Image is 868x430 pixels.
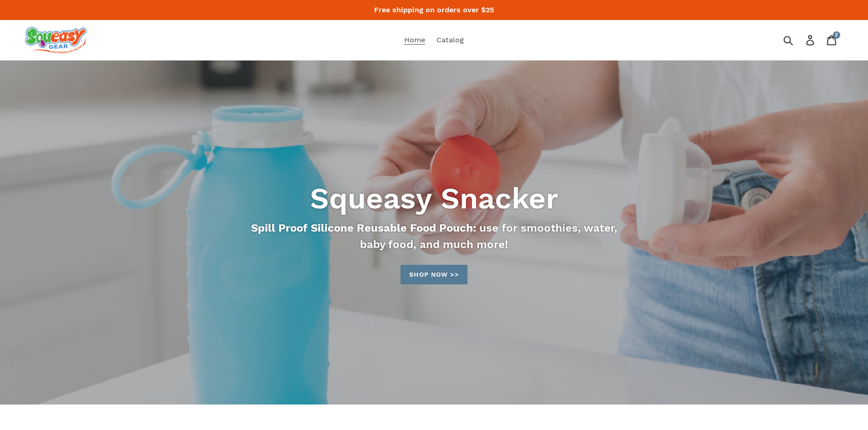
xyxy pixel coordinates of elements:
[248,220,621,253] p: use for smoothies, water, baby food, and much more!
[822,30,843,51] a: 2
[432,33,468,47] a: Catalog
[186,181,683,216] h2: Squeasy Snacker
[401,265,467,284] a: Shop now >>: Catalog
[400,33,430,47] a: Home
[437,35,464,45] span: Catalog
[25,27,87,53] img: squeasy gear snacker portable food pouch
[251,222,476,234] strong: Spill Proof Silicone Reusable Food Pouch:
[786,30,812,50] input: Search
[835,32,838,37] span: 2
[404,35,425,45] span: Home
